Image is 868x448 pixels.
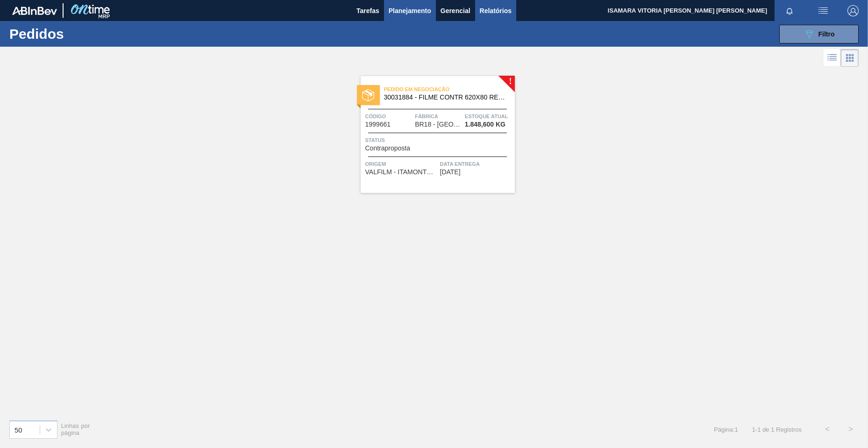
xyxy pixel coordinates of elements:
span: Filtro [818,30,835,38]
span: Contraproposta [365,145,411,152]
img: TNhmsLtSVTkK8tSr43FrP2fwEKptu5GPRR3wAAAABJRU5ErkJggg== [12,7,57,15]
img: userActions [818,5,829,16]
div: Visão em Cards [841,49,859,67]
div: Visão em Lista [824,49,841,67]
span: VALFILM - ITAMONTE (MG) [365,169,438,176]
span: Código [365,112,413,121]
span: 31/08/2025 [440,169,461,176]
span: Planejamento [389,5,431,16]
h1: Pedidos [9,28,148,39]
span: Relatórios [480,5,512,16]
span: Página : 1 [714,426,738,433]
span: Linhas por página [61,422,90,436]
span: Pedido em Negociação [384,85,515,94]
img: status [362,89,374,101]
button: > [839,418,862,441]
span: 1 - 1 de 1 Registros [752,426,802,433]
button: Filtro [779,25,859,43]
span: Status [365,135,512,145]
button: Notificações [775,4,804,17]
span: Fábrica [415,112,462,121]
div: 50 [14,426,22,434]
span: Origem [365,159,438,169]
span: Estoque atual [465,112,512,121]
span: 30031884 - FILME CONTR 620X80 RED MIX 269ML HO [384,94,507,101]
span: 1999661 [365,121,391,128]
span: Data entrega [440,159,512,169]
span: BR18 - Pernambuco [415,121,462,128]
img: Logout [847,5,859,16]
button: < [816,418,839,441]
span: Tarefas [356,5,379,16]
span: 1.848,600 KG [465,121,505,128]
a: !statusPedido em Negociação30031884 - FILME CONTR 620X80 RED MIX 269ML HOCódigo1999661FábricaBR18... [354,76,515,193]
span: Gerencial [441,5,470,16]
